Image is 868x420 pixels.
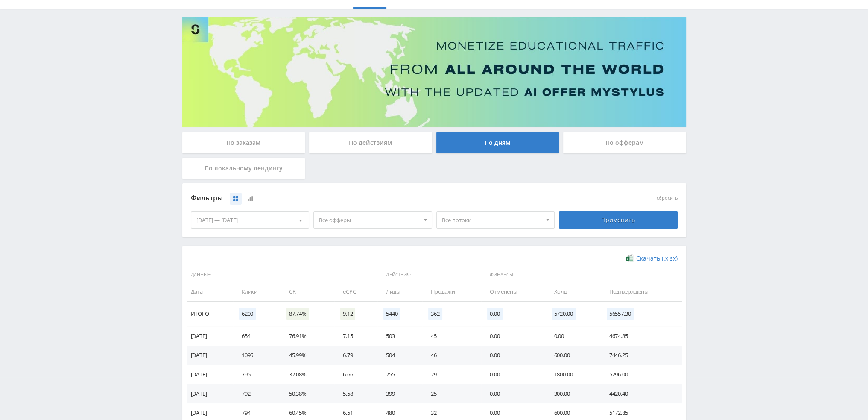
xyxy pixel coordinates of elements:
[334,282,377,301] td: eCPC
[286,308,309,320] span: 87.74%
[233,326,281,346] td: 654
[377,384,422,403] td: 399
[191,192,555,205] div: Фильтры
[187,365,233,384] td: [DATE]
[559,211,678,229] div: Применить
[281,346,334,365] td: 45.99%
[481,326,545,346] td: 0.00
[657,195,678,201] button: сбросить
[191,212,309,228] div: [DATE] — [DATE]
[377,346,422,365] td: 504
[487,308,502,320] span: 0.00
[552,308,576,320] span: 5720.00
[233,384,281,403] td: 792
[187,302,233,326] td: Итого:
[233,365,281,384] td: 795
[563,132,686,153] div: По офферам
[281,282,334,301] td: CR
[442,212,542,228] span: Все потоки
[187,384,233,403] td: [DATE]
[546,346,601,365] td: 600.00
[383,308,400,320] span: 5440
[422,384,481,403] td: 25
[481,282,545,301] td: Отменены
[422,282,481,301] td: Продажи
[546,384,601,403] td: 300.00
[182,17,686,127] img: Banner
[334,346,377,365] td: 6.79
[483,268,679,282] span: Финансы:
[546,365,601,384] td: 1800.00
[626,254,633,262] img: xlsx
[607,308,634,320] span: 56557.30
[601,365,682,384] td: 5296.00
[428,308,442,320] span: 362
[601,346,682,365] td: 7446.25
[182,158,305,179] div: По локальному лендингу
[377,282,422,301] td: Лиды
[187,326,233,346] td: [DATE]
[422,346,481,365] td: 46
[377,326,422,346] td: 503
[546,282,601,301] td: Холд
[182,132,305,153] div: По заказам
[380,268,479,282] span: Действия:
[481,346,545,365] td: 0.00
[601,384,682,403] td: 4420.40
[334,326,377,346] td: 7.15
[187,282,233,301] td: Дата
[481,365,545,384] td: 0.00
[546,326,601,346] td: 0.00
[281,365,334,384] td: 32.08%
[436,132,559,153] div: По дням
[636,255,678,262] span: Скачать (.xlsx)
[340,308,355,320] span: 9.12
[334,365,377,384] td: 6.66
[233,346,281,365] td: 1096
[481,384,545,403] td: 0.00
[233,282,281,301] td: Клики
[334,384,377,403] td: 5.58
[309,132,432,153] div: По действиям
[422,326,481,346] td: 45
[601,282,682,301] td: Подтверждены
[601,326,682,346] td: 4674.85
[422,365,481,384] td: 29
[377,365,422,384] td: 255
[187,346,233,365] td: [DATE]
[281,326,334,346] td: 76.91%
[187,268,375,282] span: Данные:
[626,254,677,263] a: Скачать (.xlsx)
[281,384,334,403] td: 50.38%
[319,212,419,228] span: Все офферы
[239,308,256,320] span: 6200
